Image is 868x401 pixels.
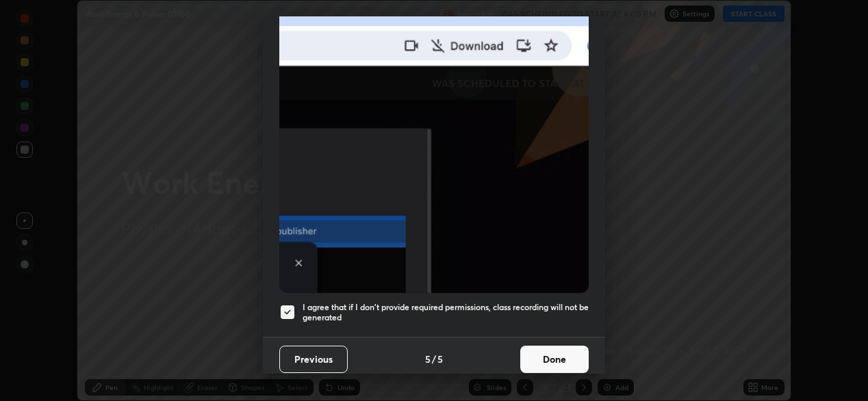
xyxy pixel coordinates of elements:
[303,302,589,323] h5: I agree that if I don't provide required permissions, class recording will not be generated
[437,352,443,366] h4: 5
[520,346,589,373] button: Done
[432,352,436,366] h4: /
[279,346,348,373] button: Previous
[425,352,431,366] h4: 5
